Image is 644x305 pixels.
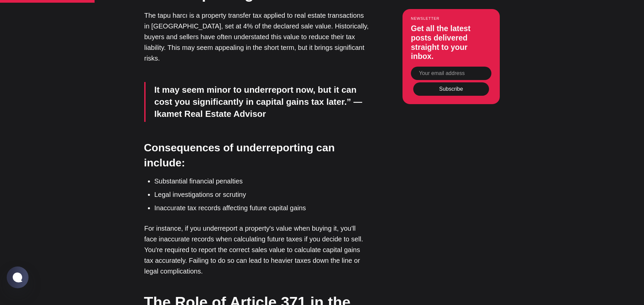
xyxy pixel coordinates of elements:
h3: Get all the latest posts delivered straight to your inbox. [411,24,491,61]
strong: Consequences of underreporting can include: [144,142,335,169]
li: Inaccurate tax records affecting future capital gains [154,203,369,213]
li: Legal investigations or scrutiny [154,189,369,200]
p: The tapu harcı is a property transfer tax applied to real estate transactions in [GEOGRAPHIC_DATA... [144,10,369,64]
li: Substantial financial penalties [154,176,369,186]
p: For instance, if you underreport a property's value when buying it, you'll face inaccurate record... [144,223,369,277]
input: Your email address [411,67,491,80]
blockquote: It may seem minor to underreport now, but it can cost you significantly in capital gains tax late... [144,82,369,122]
small: Newsletter [411,16,491,20]
button: Subscribe [413,82,489,96]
